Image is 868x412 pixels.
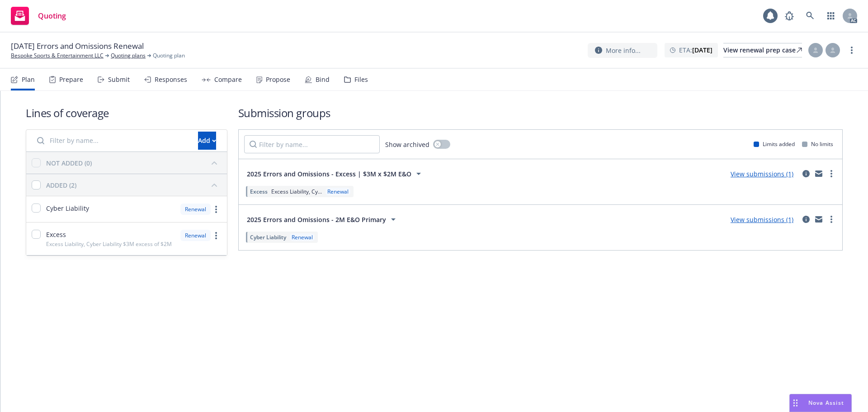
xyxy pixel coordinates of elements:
[211,204,222,215] a: more
[790,394,801,412] div: Drag to move
[290,233,315,241] div: Renewal
[692,46,712,54] strong: [DATE]
[59,76,83,83] div: Prepare
[801,7,819,25] a: Search
[813,214,824,225] a: mail
[802,140,833,148] div: No limits
[846,45,857,56] a: more
[198,132,216,149] div: Add
[822,7,840,25] a: Switch app
[754,140,795,148] div: Limits added
[153,52,185,60] span: Quoting plan
[46,204,89,213] span: Cyber Liability
[46,180,76,190] div: ADDED (2)
[780,7,798,25] a: Report a Bug
[46,158,92,168] div: NOT ADDED (0)
[26,105,227,120] h1: Lines of coverage
[46,240,172,248] span: Excess Liability, Cyber Liability $3M excess of $2M
[214,76,242,83] div: Compare
[244,135,380,153] input: Filter by name...
[679,45,712,55] span: ETA :
[826,214,837,225] a: more
[271,188,322,195] span: Excess Liability, Cy...
[211,230,222,241] a: more
[180,204,211,215] div: Renewal
[11,41,144,52] span: [DATE] Errors and Omissions Renewal
[155,76,187,83] div: Responses
[244,165,427,183] button: 2025 Errors and Omissions - Excess | $3M x $2M E&O
[244,210,401,228] button: 2025 Errors and Omissions - 2M E&O Primary
[723,43,802,57] a: View renewal prep case
[250,188,268,195] span: Excess
[247,169,411,179] span: 2025 Errors and Omissions - Excess | $3M x $2M E&O
[111,52,146,60] a: Quoting plans
[46,178,222,192] button: ADDED (2)
[385,140,429,149] span: Show archived
[789,394,852,412] button: Nova Assist
[7,3,70,28] a: Quoting
[801,168,811,179] a: circleInformation
[108,76,130,83] div: Submit
[32,132,193,150] input: Filter by name...
[250,233,286,241] span: Cyber Liability
[180,230,211,241] div: Renewal
[247,215,386,224] span: 2025 Errors and Omissions - 2M E&O Primary
[11,52,104,60] a: Bespoke Sports & Entertainment LLC
[826,168,837,179] a: more
[731,215,793,224] a: View submissions (1)
[731,170,793,178] a: View submissions (1)
[801,214,811,225] a: circleInformation
[808,399,844,407] span: Nova Assist
[354,76,368,83] div: Files
[46,230,66,239] span: Excess
[316,76,330,83] div: Bind
[813,168,824,179] a: mail
[588,43,657,58] button: More info...
[46,156,222,170] button: NOT ADDED (0)
[266,76,290,83] div: Propose
[325,188,350,195] div: Renewal
[238,105,843,120] h1: Submission groups
[38,12,66,19] span: Quoting
[198,132,216,150] button: Add
[606,46,641,55] span: More info...
[22,76,35,83] div: Plan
